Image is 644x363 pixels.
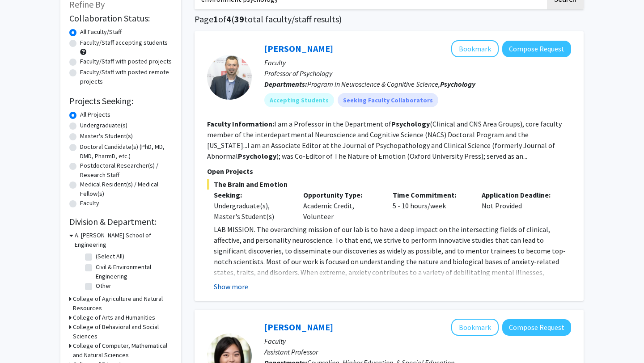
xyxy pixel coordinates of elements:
label: Faculty/Staff with posted remote projects [80,68,172,86]
label: Civil & Environmental Engineering [96,262,170,281]
label: Medical Resident(s) / Medical Fellow(s) [80,180,172,198]
mat-chip: Seeking Faculty Collaborators [338,93,438,107]
a: [PERSON_NAME] [264,321,333,333]
h2: Division & Department: [69,216,172,227]
h3: College of Arts and Humanities [73,313,155,322]
b: Faculty Information: [207,119,274,128]
b: Psychology [238,152,276,160]
fg-read-more: I am a Professor in the Department of (Clinical and CNS Area Groups), core faculty member of the ... [207,119,562,160]
p: Professor of Psychology [264,68,571,79]
b: Departments: [264,80,307,89]
label: All Faculty/Staff [80,27,122,37]
label: Master's Student(s) [80,131,133,141]
p: Time Commitment: [393,190,469,200]
label: Undergraduate(s) [80,121,127,130]
button: Compose Request to Alexander Shackman [502,41,571,57]
button: Add Alexander Shackman to Bookmarks [451,40,499,57]
label: Faculty [80,198,99,208]
div: Not Provided [475,190,564,222]
h3: College of Behavioral and Social Sciences [73,322,172,341]
button: Add Veronica Kang to Bookmarks [451,319,499,336]
p: Faculty [264,57,571,68]
label: (Select All) [96,252,124,261]
span: 1 [213,13,218,25]
label: Faculty/Staff with posted projects [80,57,172,66]
div: 5 - 10 hours/week [386,190,475,222]
span: Program in Neuroscience & Cognitive Science, [307,80,475,89]
h1: Page of ( total faculty/staff results) [195,14,584,25]
a: [PERSON_NAME] [264,43,333,54]
p: Faculty [264,336,571,346]
mat-chip: Accepting Students [264,93,334,107]
span: 39 [234,13,244,25]
p: Application Deadline: [482,190,558,200]
p: Assistant Professor [264,346,571,357]
b: Psychology [440,80,475,89]
label: Postdoctoral Researcher(s) / Research Staff [80,161,172,180]
div: Academic Credit, Volunteer [297,190,386,222]
button: Show more [214,281,248,292]
h2: Collaboration Status: [69,13,172,24]
button: Compose Request to Veronica Kang [502,319,571,336]
label: Doctoral Candidate(s) (PhD, MD, DMD, PharmD, etc.) [80,142,172,161]
label: Faculty/Staff accepting students [80,38,168,47]
span: 4 [226,13,231,25]
p: Seeking: [214,190,290,200]
b: Psychology [391,119,430,128]
p: Open Projects [207,166,571,177]
label: All Projects [80,110,110,119]
label: Other [96,281,111,291]
h3: College of Agriculture and Natural Resources [73,294,172,313]
h2: Projects Seeking: [69,96,172,106]
p: Opportunity Type: [303,190,379,200]
h3: College of Computer, Mathematical and Natural Sciences [73,341,172,360]
div: Undergraduate(s), Master's Student(s) [214,200,290,222]
h3: A. [PERSON_NAME] School of Engineering [75,231,172,249]
iframe: Chat [7,323,38,356]
span: The Brain and Emotion [207,179,571,190]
